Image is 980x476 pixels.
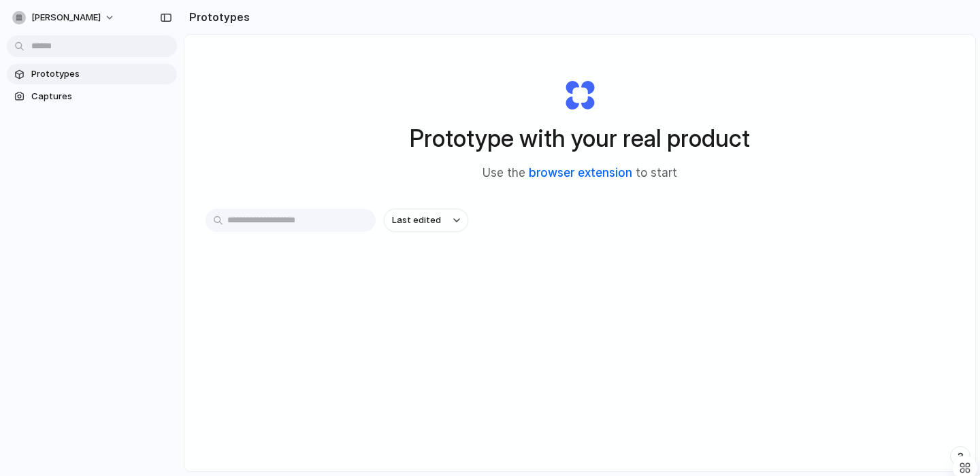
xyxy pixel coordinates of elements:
h2: Prototypes [184,9,250,25]
span: Use the to start [483,165,677,182]
span: Prototypes [31,67,171,81]
a: browser extension [529,166,632,180]
button: Last edited [384,209,468,232]
h1: Prototype with your real product [410,120,750,156]
a: Captures [7,86,177,107]
a: Prototypes [7,64,177,84]
button: [PERSON_NAME] [7,7,122,29]
span: [PERSON_NAME] [31,11,101,24]
span: Captures [31,90,171,103]
span: Last edited [392,214,441,227]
